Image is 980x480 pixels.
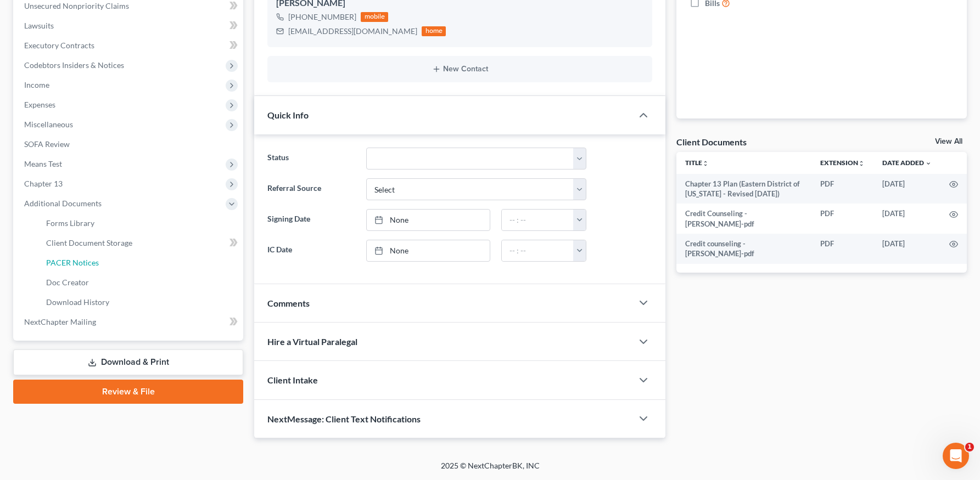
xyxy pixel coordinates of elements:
span: PACER Notices [46,258,99,267]
span: Lawsuits [24,21,54,30]
div: [EMAIL_ADDRESS][DOMAIN_NAME] [288,26,417,37]
span: NextMessage: Client Text Notifications [267,414,421,424]
span: Quick Info [267,110,309,120]
td: [DATE] [873,234,940,264]
a: Extensionunfold_more [820,159,865,167]
span: Income [24,80,49,89]
a: Executory Contracts [15,36,243,55]
span: Expenses [24,100,55,109]
span: Executory Contracts [24,41,94,50]
iframe: Intercom live chat [943,443,969,469]
a: Download & Print [13,349,243,375]
td: PDF [811,234,873,264]
a: PACER Notices [37,253,243,273]
td: PDF [811,204,873,234]
i: unfold_more [702,160,709,167]
a: Titleunfold_more [685,159,709,167]
span: Miscellaneous [24,120,73,129]
span: Doc Creator [46,278,89,287]
a: Forms Library [37,213,243,233]
label: Signing Date [262,209,361,231]
span: 1 [965,443,974,451]
div: Client Documents [676,136,747,148]
span: Download History [46,297,109,307]
i: unfold_more [858,160,865,167]
span: Chapter 13 [24,179,63,188]
i: expand_more [925,160,932,167]
td: Chapter 13 Plan (Eastern District of [US_STATE] - Revised [DATE]) [676,174,811,204]
a: Lawsuits [15,16,243,36]
a: Download History [37,292,243,312]
a: None [367,210,489,230]
span: Means Test [24,159,62,168]
button: New Contact [276,65,643,74]
a: SOFA Review [15,134,243,154]
span: Unsecured Nonpriority Claims [24,1,129,10]
label: Status [262,148,361,170]
span: Hire a Virtual Paralegal [267,336,357,347]
div: home [422,26,446,36]
span: Codebtors Insiders & Notices [24,60,124,70]
span: NextChapter Mailing [24,317,96,326]
td: [DATE] [873,204,940,234]
span: Additional Documents [24,199,102,208]
span: Client Intake [267,375,318,385]
span: Forms Library [46,218,94,228]
a: Review & File [13,380,243,404]
a: Date Added expand_more [882,159,932,167]
span: Comments [267,298,310,308]
a: None [367,240,489,261]
a: View All [935,138,962,145]
div: 2025 © NextChapterBK, INC [177,460,803,480]
td: Credit Counseling - [PERSON_NAME]-pdf [676,204,811,234]
div: [PHONE_NUMBER] [288,12,356,22]
a: Doc Creator [37,273,243,292]
a: NextChapter Mailing [15,312,243,332]
input: -- : -- [502,210,574,230]
a: Client Document Storage [37,233,243,253]
label: Referral Source [262,178,361,200]
span: Client Document Storage [46,238,132,247]
td: Credit counseling - [PERSON_NAME]-pdf [676,234,811,264]
span: SOFA Review [24,139,70,149]
td: PDF [811,174,873,204]
div: mobile [361,12,388,22]
label: IC Date [262,240,361,262]
input: -- : -- [502,240,574,261]
td: [DATE] [873,174,940,204]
